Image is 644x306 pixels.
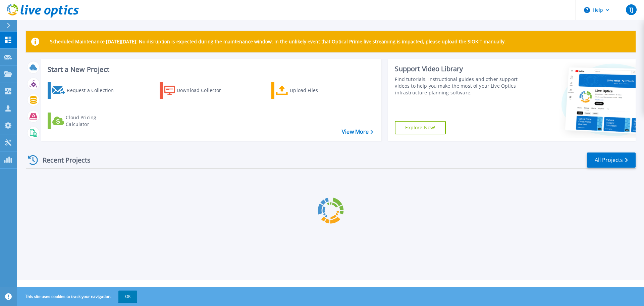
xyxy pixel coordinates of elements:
a: Download Collector [160,82,234,99]
a: Upload Files [271,82,346,99]
a: Cloud Pricing Calculator [48,113,122,129]
div: Download Collector [177,84,230,97]
div: Cloud Pricing Calculator [66,114,119,128]
a: All Projects [587,152,636,168]
a: Explore Now! [395,121,446,134]
div: Request a Collection [67,84,120,97]
div: Find tutorials, instructional guides and other support videos to help you make the most of your L... [395,76,521,96]
button: OK [118,291,137,303]
a: Request a Collection [48,82,122,99]
h3: Start a New Project [48,66,373,73]
div: Support Video Library [395,64,521,73]
div: Upload Files [290,84,343,97]
span: This site uses cookies to track your navigation. [18,291,137,303]
p: Scheduled Maintenance [DATE][DATE]: No disruption is expected during the maintenance window. In t... [50,39,506,44]
a: View More [342,129,373,135]
span: TJ [629,7,633,12]
div: Recent Projects [26,152,100,168]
